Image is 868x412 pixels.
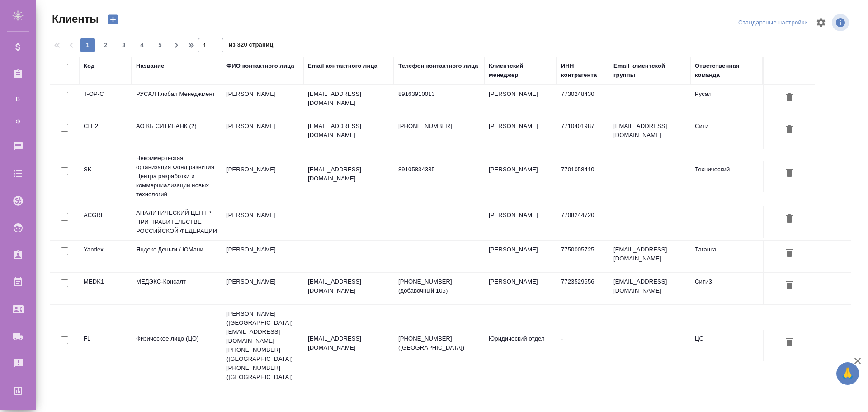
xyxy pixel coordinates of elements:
td: [PERSON_NAME] [484,161,557,192]
td: 7701058410 [557,161,609,192]
td: - [557,330,609,361]
p: [PHONE_NUMBER] ([GEOGRAPHIC_DATA]) [398,334,480,352]
td: [PERSON_NAME] ([GEOGRAPHIC_DATA]) [EMAIL_ADDRESS][DOMAIN_NAME] [PHONE_NUMBER] ([GEOGRAPHIC_DATA])... [222,305,303,386]
a: Ф [7,113,29,131]
td: Технический [690,161,763,192]
p: [PHONE_NUMBER] [398,122,480,131]
td: [PERSON_NAME] [222,273,303,304]
button: 🙏 [836,362,859,385]
span: Посмотреть информацию [832,14,851,31]
td: [EMAIL_ADDRESS][DOMAIN_NAME] [609,273,690,304]
td: Yandex [79,241,132,272]
button: Удалить [782,211,797,227]
td: 7708244720 [557,206,609,238]
td: T-OP-C [79,85,132,117]
div: split button [736,16,810,30]
button: Удалить [782,334,797,351]
td: CITI2 [79,117,132,149]
p: 89105834335 [398,165,480,174]
td: АО КБ СИТИБАНК (2) [132,117,222,149]
td: [PERSON_NAME] [222,85,303,117]
td: [PERSON_NAME] [484,241,557,272]
button: 2 [99,38,113,52]
button: Удалить [782,165,797,182]
button: Создать [102,12,124,27]
p: [EMAIL_ADDRESS][DOMAIN_NAME] [308,90,389,108]
div: Ответственная команда [695,62,758,80]
td: Некоммерческая организация Фонд развития Центра разработки и коммерциализации новых технологий [132,149,222,204]
button: Удалить [782,90,797,106]
td: РУСАЛ Глобал Менеджмент [132,85,222,117]
span: 🙏 [840,364,855,383]
div: Код [84,62,94,71]
td: ЦО [690,330,763,361]
span: Настроить таблицу [810,12,832,33]
td: MEDK1 [79,273,132,304]
td: Юридический отдел [484,330,557,361]
td: [PERSON_NAME] [484,85,557,117]
div: ФИО контактного лица [226,62,294,71]
td: 7750005725 [557,241,609,272]
div: Телефон контактного лица [398,62,478,71]
button: Удалить [782,277,797,294]
td: 7710401987 [557,117,609,149]
td: [PERSON_NAME] [484,206,557,238]
p: [EMAIL_ADDRESS][DOMAIN_NAME] [308,334,389,352]
td: Яндекс Деньги / ЮМани [132,241,222,272]
td: 7730248430 [557,85,609,117]
td: [EMAIL_ADDRESS][DOMAIN_NAME] [609,241,690,272]
td: Физическое лицо (ЦО) [132,330,222,361]
span: Ф [11,117,25,126]
button: 3 [117,38,131,52]
td: 7723529656 [557,273,609,304]
td: Таганка [690,241,763,272]
button: Удалить [782,122,797,138]
td: [PERSON_NAME] [484,273,557,304]
span: Клиенты [50,12,99,26]
td: АНАЛИТИЧЕСКИЙ ЦЕНТР ПРИ ПРАВИТЕЛЬСТВЕ РОССИЙСКОЙ ФЕДЕРАЦИИ [132,204,222,240]
a: В [7,90,29,108]
p: [EMAIL_ADDRESS][DOMAIN_NAME] [308,122,389,140]
td: [PERSON_NAME] [222,117,303,149]
td: [PERSON_NAME] [222,161,303,192]
td: Сити3 [690,273,763,304]
button: 5 [153,38,167,52]
td: [PERSON_NAME] [484,117,557,149]
td: Русал [690,85,763,117]
td: Сити [690,117,763,149]
td: ACGRF [79,206,132,238]
span: 2 [99,41,113,50]
td: FL [79,330,132,361]
p: 89163910013 [398,90,480,99]
td: [PERSON_NAME] [222,241,303,272]
td: [EMAIL_ADDRESS][DOMAIN_NAME] [609,117,690,149]
td: [PERSON_NAME] [222,206,303,238]
p: [EMAIL_ADDRESS][DOMAIN_NAME] [308,277,389,295]
div: Email клиентской группы [613,62,686,80]
button: 4 [135,38,149,52]
span: 5 [153,41,167,50]
td: SK [79,161,132,192]
p: [PHONE_NUMBER] (добавочный 105) [398,277,480,295]
div: Клиентский менеджер [489,62,552,80]
span: 3 [117,41,131,50]
div: Название [136,62,164,71]
span: из 320 страниц [229,39,273,52]
div: Email контактного лица [308,62,377,71]
div: ИНН контрагента [561,62,604,80]
p: [EMAIL_ADDRESS][DOMAIN_NAME] [308,165,389,183]
span: В [11,95,25,104]
button: Удалить [782,245,797,262]
td: МЕДЭКС-Консалт [132,273,222,304]
span: 4 [135,41,149,50]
